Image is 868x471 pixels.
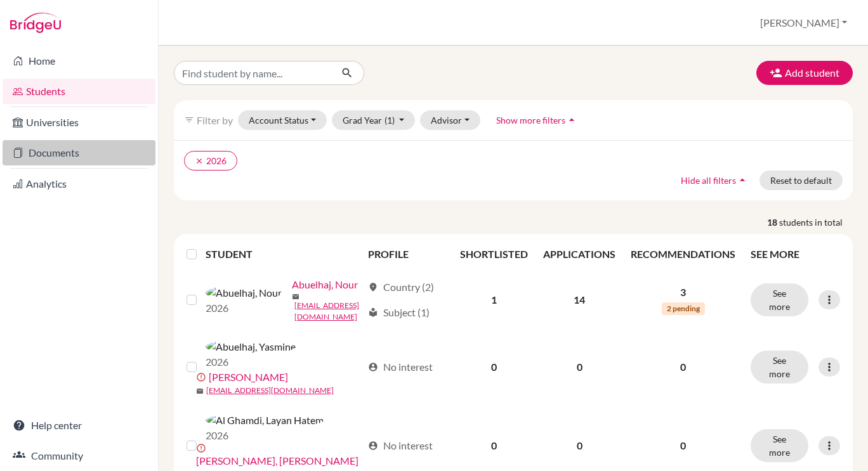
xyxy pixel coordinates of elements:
[3,140,155,165] a: Documents
[206,285,282,300] img: Abuelhaj, Nour
[197,114,233,126] span: Filter by
[3,48,155,74] a: Home
[623,239,743,269] th: RECOMMENDATIONS
[206,385,334,396] a: [EMAIL_ADDRESS][DOMAIN_NAME]
[631,438,735,453] p: 0
[195,157,204,165] i: clear
[452,239,536,269] th: SHORTLISTED
[206,339,296,354] img: Abuelhaj, Yasmine
[209,370,288,385] a: [PERSON_NAME]
[631,285,735,300] p: 3
[368,362,378,372] span: account_circle
[368,280,434,295] div: Country (2)
[452,330,536,404] td: 0
[3,79,155,104] a: Students
[206,300,282,316] p: 2026
[332,110,416,130] button: Grad Year(1)
[756,61,853,85] button: Add student
[536,239,623,269] th: APPLICATIONS
[238,110,327,130] button: Account Status
[196,372,209,382] span: error_outline
[3,413,155,438] a: Help center
[196,387,204,395] span: mail
[536,330,623,404] td: 0
[184,151,237,171] button: clear2026
[496,115,565,126] span: Show more filters
[736,174,749,186] i: arrow_drop_up
[631,359,735,375] p: 0
[420,110,480,130] button: Advisor
[206,428,324,443] p: 2026
[681,175,736,186] span: Hide all filters
[368,305,430,320] div: Subject (1)
[10,13,61,33] img: Bridge-U
[751,351,808,384] button: See more
[206,354,296,370] p: 2026
[565,113,578,126] i: arrow_drop_up
[294,300,362,323] a: [EMAIL_ADDRESS][DOMAIN_NAME]
[292,277,358,292] a: Abuelhaj, Nour
[3,171,155,197] a: Analytics
[3,110,155,135] a: Universities
[360,239,453,269] th: PROFILE
[452,269,536,330] td: 1
[743,239,848,269] th: SEE MORE
[3,443,155,468] a: Community
[779,216,853,229] span: students in total
[670,171,760,190] button: Hide all filtersarrow_drop_up
[196,443,209,453] span: error_outline
[536,269,623,330] td: 14
[368,438,433,453] div: No interest
[662,302,705,315] span: 2 pending
[184,115,194,125] i: filter_list
[206,239,360,269] th: STUDENT
[767,216,779,229] strong: 18
[760,171,843,190] button: Reset to default
[368,307,378,318] span: local_library
[196,453,358,468] a: [PERSON_NAME], [PERSON_NAME]
[485,110,589,130] button: Show more filtersarrow_drop_up
[292,293,299,300] span: mail
[368,282,378,292] span: location_on
[368,441,378,451] span: account_circle
[385,115,395,126] span: (1)
[751,429,808,462] button: See more
[754,11,853,35] button: [PERSON_NAME]
[174,61,331,85] input: Find student by name...
[368,359,433,375] div: No interest
[206,413,324,428] img: Al Ghamdi, Layan Hatem
[751,283,808,316] button: See more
